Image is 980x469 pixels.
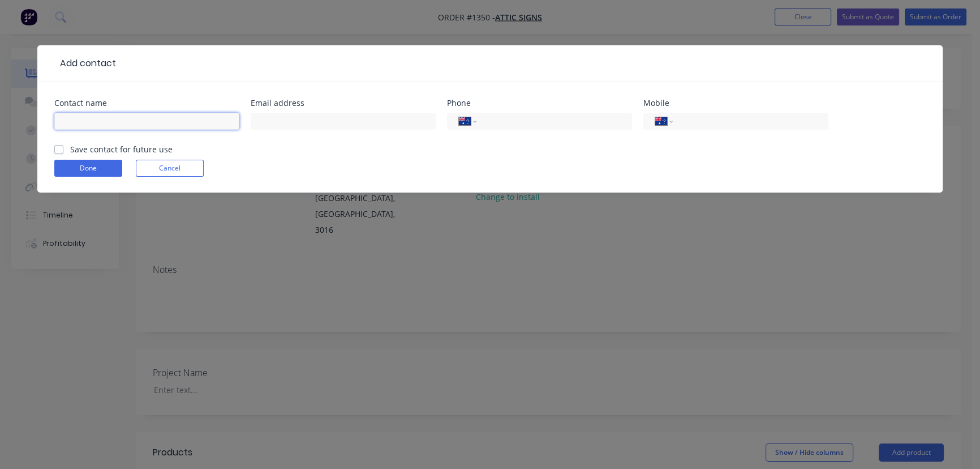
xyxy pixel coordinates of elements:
div: Add contact [54,57,116,70]
div: Mobile [643,99,828,107]
div: Contact name [54,99,239,107]
button: Done [54,160,122,177]
div: Phone [447,99,632,107]
label: Save contact for future use [70,143,173,155]
div: Email address [251,99,436,107]
button: Cancel [136,160,204,177]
